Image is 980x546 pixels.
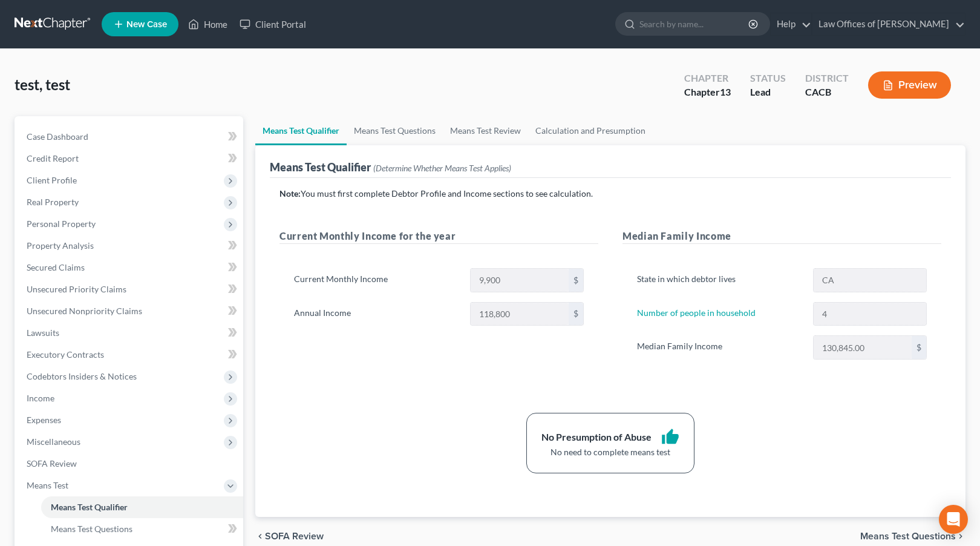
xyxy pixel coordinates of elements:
span: Client Profile [27,175,77,185]
a: Lawsuits [17,322,243,344]
a: SOFA Review [17,453,243,475]
div: Means Test Qualifier [270,160,511,174]
span: Case Dashboard [27,131,88,142]
a: Help [771,13,811,35]
input: Search by name... [639,13,750,35]
span: Secured Claims [27,262,85,272]
label: Current Monthly Income [288,268,464,292]
span: Real Property [27,197,79,207]
label: Annual Income [288,302,464,326]
span: SOFA Review [27,458,77,469]
input: -- [814,303,926,326]
button: Preview [868,71,951,99]
span: SOFA Review [265,531,324,541]
span: test, test [15,76,70,93]
div: Lead [750,85,786,99]
span: Means Test Questions [860,531,956,541]
span: Means Test Questions [51,524,132,534]
a: Means Test Questions [347,116,443,145]
a: Number of people in household [637,308,756,318]
div: CACB [805,85,849,99]
label: Median Family Income [631,335,807,360]
span: Codebtors Insiders & Notices [27,371,137,381]
span: New Case [126,20,167,29]
div: Open Intercom Messenger [939,505,968,534]
a: Case Dashboard [17,126,243,148]
div: Chapter [684,71,731,85]
h5: Median Family Income [622,229,941,244]
a: Means Test Review [443,116,528,145]
label: State in which debtor lives [631,268,807,292]
button: Means Test Questions chevron_right [860,531,965,541]
i: thumb_up [661,428,679,446]
a: Home [182,13,234,35]
div: District [805,71,849,85]
span: Means Test Qualifier [51,502,128,512]
div: $ [569,303,583,326]
span: Income [27,393,54,403]
span: Miscellaneous [27,436,80,447]
div: Status [750,71,786,85]
span: Property Analysis [27,240,94,251]
a: Credit Report [17,148,243,169]
div: $ [912,336,926,359]
span: Unsecured Priority Claims [27,284,126,294]
a: Property Analysis [17,235,243,257]
span: Unsecured Nonpriority Claims [27,306,142,316]
input: State [814,269,926,292]
i: chevron_right [956,531,965,541]
input: 0.00 [471,269,569,292]
span: 13 [720,86,731,97]
span: Lawsuits [27,327,59,338]
a: Unsecured Nonpriority Claims [17,300,243,322]
a: Client Portal [234,13,312,35]
div: No Presumption of Abuse [541,430,652,444]
span: (Determine Whether Means Test Applies) [373,163,511,173]
div: No need to complete means test [541,446,679,458]
a: Secured Claims [17,257,243,278]
strong: Note: [279,188,301,199]
i: chevron_left [255,531,265,541]
div: $ [569,269,583,292]
input: 0.00 [471,303,569,326]
span: Personal Property [27,219,96,229]
span: Expenses [27,415,61,425]
a: Means Test Qualifier [41,496,243,518]
a: Unsecured Priority Claims [17,278,243,300]
span: Means Test [27,480,68,490]
a: Law Offices of [PERSON_NAME] [812,13,965,35]
input: 0.00 [814,336,912,359]
a: Executory Contracts [17,344,243,366]
p: You must first complete Debtor Profile and Income sections to see calculation. [279,188,941,200]
span: Executory Contracts [27,349,104,360]
h5: Current Monthly Income for the year [279,229,598,244]
span: Credit Report [27,153,79,163]
a: Calculation and Presumption [528,116,653,145]
a: Means Test Questions [41,518,243,540]
button: chevron_left SOFA Review [255,531,324,541]
a: Means Test Qualifier [255,116,347,145]
div: Chapter [684,85,731,99]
